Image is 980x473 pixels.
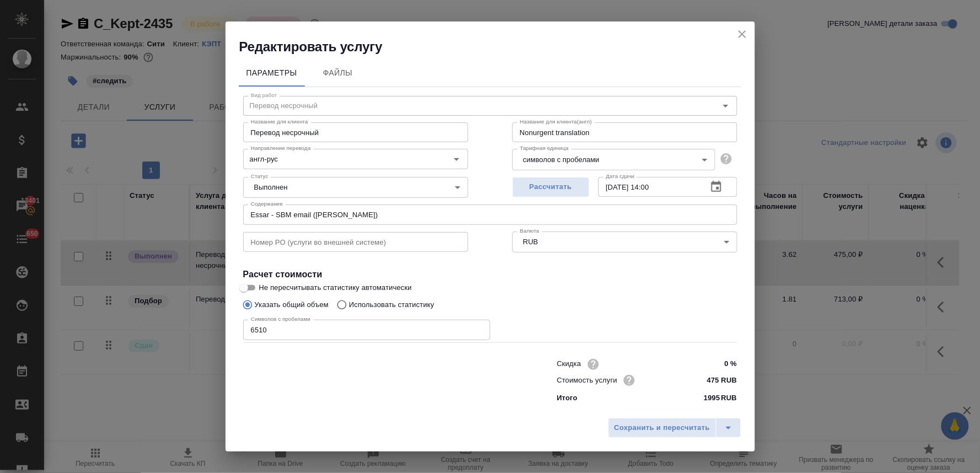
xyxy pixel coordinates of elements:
[255,299,329,310] p: Указать общий объем
[608,418,741,438] div: split button
[512,232,737,252] div: RUB
[239,38,755,56] h2: Редактировать услугу
[512,149,715,170] div: символов с пробелами
[734,26,751,42] button: close
[259,282,412,293] span: Не пересчитывать статистику автоматически
[349,299,435,310] p: Использовать статистику
[243,268,737,281] h4: Расчет стоимости
[520,237,542,246] button: RUB
[557,358,581,369] p: Скидка
[251,182,291,192] button: Выполнен
[520,155,603,164] button: символов с пробелами
[557,393,577,404] p: Итого
[245,66,298,80] span: Параметры
[721,393,737,404] p: RUB
[449,152,464,167] button: Open
[518,181,583,193] span: Рассчитать
[614,422,710,434] span: Сохранить и пересчитать
[608,418,716,438] button: Сохранить и пересчитать
[695,356,737,372] input: ✎ Введи что-нибудь
[557,375,618,386] p: Стоимость услуги
[704,393,720,404] p: 1995
[512,177,590,197] button: Рассчитать
[243,177,468,198] div: Выполнен
[695,372,737,388] input: ✎ Введи что-нибудь
[312,66,365,80] span: Файлы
